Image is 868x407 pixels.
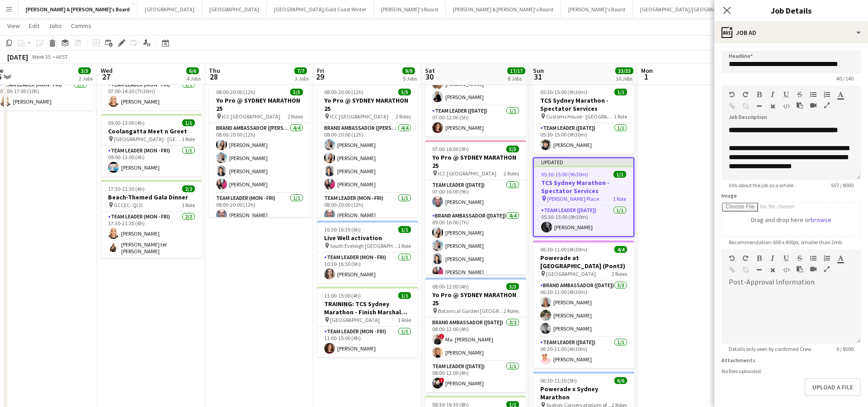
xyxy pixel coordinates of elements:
[425,211,526,281] app-card-role: Brand Ambassador ([DATE])4/409:00-16:00 (7h)[PERSON_NAME][PERSON_NAME][PERSON_NAME][PERSON_NAME]
[533,241,634,368] app-job-card: 06:30-11:00 (4h30m)4/4Powerade at [GEOGRAPHIC_DATA] (Pont3) [GEOGRAPHIC_DATA]2 RolesBrand Ambassa...
[722,182,801,189] span: Info about the job as a whole
[209,66,220,75] span: Thu
[330,317,380,323] span: [GEOGRAPHIC_DATA]
[729,255,735,262] button: Undo
[797,255,803,262] button: Strikethrough
[561,0,633,18] button: [PERSON_NAME]'s Board
[432,283,469,290] span: 08:00-12:00 (4h)
[714,5,868,16] h3: Job Details
[769,255,776,262] button: Italic
[317,193,418,224] app-card-role: Team Leader (Mon - Fri)1/108:00-20:00 (12h)[PERSON_NAME]
[101,193,202,201] h3: Beach-Themed Gala Dinner
[99,71,113,82] span: 27
[330,242,398,249] span: South Eveleigh [GEOGRAPHIC_DATA]
[614,377,627,384] span: 6/6
[288,113,303,120] span: 2 Roles
[783,91,789,98] button: Underline
[837,255,844,262] button: Text Color
[508,75,525,82] div: 8 Jobs
[374,0,446,18] button: [PERSON_NAME]'s Board
[824,265,830,273] button: Fullscreen
[797,265,803,273] button: Paste as plain text
[186,67,199,74] span: 6/6
[783,266,789,274] button: HTML Code
[756,91,762,98] button: Bold
[533,337,634,368] app-card-role: Team Leader ([DATE])1/106:30-11:00 (4h30m)[PERSON_NAME]
[432,146,469,152] span: 07:00-16:00 (9h)
[533,83,634,154] app-job-card: 05:30-15:00 (9h30m)1/1TCS Sydney Marathon - Spectator Services Customs House - [GEOGRAPHIC_DATA]1...
[805,378,861,396] button: Upload a file
[398,292,411,299] span: 1/1
[540,246,587,253] span: 06:30-11:00 (4h30m)
[797,91,803,98] button: Strikethrough
[29,22,39,30] span: Edit
[756,255,762,262] button: Bold
[533,280,634,337] app-card-role: Brand Ambassador ([DATE])3/306:30-11:00 (4h30m)[PERSON_NAME][PERSON_NAME][PERSON_NAME]
[446,0,561,18] button: [PERSON_NAME] & [PERSON_NAME]'s Board
[541,171,588,178] span: 05:30-15:00 (9h30m)
[810,91,816,98] button: Unordered List
[797,102,803,109] button: Paste as plain text
[829,345,861,352] span: 0 / 8000
[506,283,519,290] span: 3/3
[267,0,374,18] button: [GEOGRAPHIC_DATA]/Gold Coast Winter
[546,270,596,277] span: [GEOGRAPHIC_DATA]
[182,202,195,208] span: 1 Role
[317,327,418,357] app-card-role: Team Leader (Mon - Fri)1/111:00-15:00 (4h)[PERSON_NAME]
[30,53,52,60] span: Week 35
[756,266,762,274] button: Horizontal Line
[290,89,303,95] span: 5/5
[425,140,526,274] app-job-card: 07:00-16:00 (9h)5/5Yo Pro @ SYDNEY MARATHON 25 ICC [GEOGRAPHIC_DATA]2 RolesTeam Leader ([DATE])1/...
[438,308,504,314] span: Botanical Garden [GEOGRAPHIC_DATA]
[824,91,830,98] button: Ordered List
[783,103,789,110] button: HTML Code
[756,103,762,110] button: Horizontal Line
[824,255,830,262] button: Ordered List
[209,123,310,193] app-card-role: Brand Ambassador ([PERSON_NAME])4/408:00-20:00 (12h)[PERSON_NAME][PERSON_NAME][PERSON_NAME][PERSO...
[532,71,544,82] span: 31
[114,136,182,142] span: [GEOGRAPHIC_DATA] - [GEOGRAPHIC_DATA]
[101,212,202,258] app-card-role: Team Leader (Mon - Fri)2/217:30-21:30 (4h)[PERSON_NAME][PERSON_NAME] ter [PERSON_NAME]
[25,20,43,32] a: Edit
[769,266,776,274] button: Clear Formatting
[425,278,526,392] div: 08:00-12:00 (4h)3/3Yo Pro @ SYDNEY MARATHON 25 Botanical Garden [GEOGRAPHIC_DATA]2 RolesBrand Amb...
[317,83,418,217] app-job-card: 08:00-20:00 (12h)5/5Yo Pro @ SYDNEY MARATHON 25 ICC [GEOGRAPHIC_DATA]2 RolesBrand Ambassador ([PE...
[222,113,280,120] span: ICC [GEOGRAPHIC_DATA]
[769,103,776,110] button: Clear Formatting
[534,179,633,195] h3: TCS Sydney Marathon - Spectator Services
[316,71,324,82] span: 29
[837,91,844,98] button: Text Color
[7,22,20,30] span: View
[71,22,91,30] span: Comms
[722,345,819,352] span: Details only seen by confirmed Crew
[101,80,202,110] app-card-role: Team Leader (Mon - Fri)1/107:00-14:30 (7h30m)[PERSON_NAME]
[398,89,411,95] span: 5/5
[425,361,526,392] app-card-role: Team Leader ([DATE])1/108:00-12:00 (4h)![PERSON_NAME]
[324,292,361,299] span: 11:00-15:00 (4h)
[783,255,789,262] button: Underline
[108,119,145,126] span: 09:00-13:00 (4h)
[729,91,735,98] button: Undo
[398,317,411,323] span: 1 Role
[425,106,526,137] app-card-role: Team Leader ([DATE])1/107:00-12:00 (5h)[PERSON_NAME]
[101,66,113,75] span: Wed
[613,195,626,202] span: 1 Role
[324,226,361,233] span: 10:30-16:30 (6h)
[722,357,755,364] label: Attachments
[101,127,202,135] h3: Coolangatta Meet n Greet
[640,71,653,82] span: 1
[633,0,749,18] button: [GEOGRAPHIC_DATA]/[GEOGRAPHIC_DATA]
[424,71,435,82] span: 30
[294,67,307,74] span: 7/7
[317,234,418,242] h3: Live Well activation
[425,317,526,361] app-card-role: Brand Ambassador ([DATE])2/208:00-12:00 (4h)!Ma. [PERSON_NAME][PERSON_NAME]
[533,96,634,113] h3: TCS Sydney Marathon - Spectator Services
[810,265,816,273] button: Insert video
[641,66,653,75] span: Mon
[425,66,435,75] span: Sat
[614,246,627,253] span: 4/4
[403,75,417,82] div: 5 Jobs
